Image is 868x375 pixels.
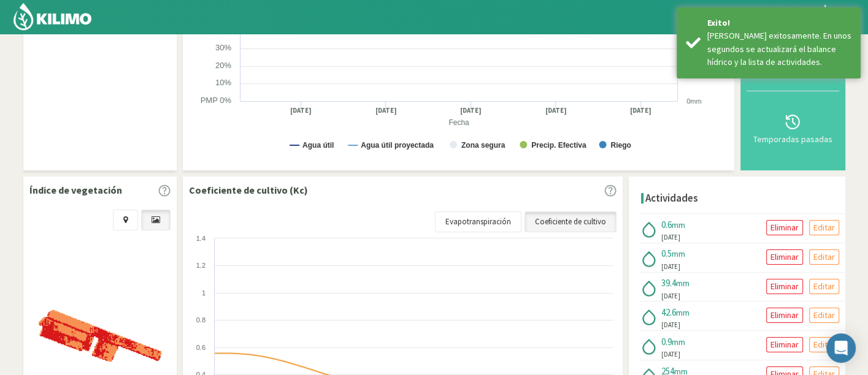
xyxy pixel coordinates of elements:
p: Editar [813,279,835,294]
button: Editar [809,249,839,265]
div: Riego guardado exitosamente. En unos segundos se actualizará el balance hídrico y la lista de act... [707,29,851,69]
text: 30% [215,43,231,52]
span: mm [672,248,685,259]
label: [DATE] [59,26,85,34]
p: Índice de vegetación [29,183,122,197]
p: Eliminar [770,279,799,294]
p: Eliminar [770,250,799,264]
span: 0.6 [661,219,672,230]
div: Exito! [707,17,851,29]
button: Editar [809,220,839,235]
span: mm [672,219,685,230]
a: Coeficiente de cultivo [524,211,616,232]
text: Agua útil [302,141,334,150]
button: Eliminar [766,308,803,323]
p: Eliminar [770,221,799,235]
span: [DATE] [661,349,680,360]
p: Editar [813,338,835,352]
text: [DATE] [460,106,482,115]
div: Temporadas pasadas [750,135,835,143]
span: mm [676,307,689,318]
button: Editar [809,337,839,352]
button: Temporadas pasadas [747,91,839,164]
span: mm [676,278,689,289]
text: 0.6 [196,344,205,351]
text: Zona segura [461,141,505,150]
button: Eliminar [766,220,803,235]
img: Kilimo [12,2,93,31]
text: [DATE] [630,106,651,115]
div: Open Intercom Messenger [826,333,856,363]
text: PMP 0% [200,96,231,105]
button: Eliminar [766,337,803,352]
button: Eliminar [766,249,803,265]
text: [DATE] [375,106,396,115]
text: Agua útil proyectada [361,141,434,150]
p: Editar [813,250,835,264]
text: 1.4 [196,235,205,242]
text: Precip. Efectiva [531,141,586,150]
text: 1.2 [196,262,205,269]
text: 10% [215,78,231,87]
span: 0.9 [661,336,672,347]
text: 0mm [686,97,701,105]
span: 0.5 [661,248,672,259]
button: Editar [809,308,839,323]
button: Eliminar [766,279,803,294]
span: mm [672,336,685,347]
img: 09a074ca-9014-4bf6-9b36-8c7e55ec3059_-_sentinel_-_2025-08-27.png [39,310,161,361]
p: Eliminar [770,338,799,352]
text: Fecha [448,118,469,127]
text: 1 [201,289,205,297]
span: [DATE] [661,232,680,243]
p: Coeficiente de cultivo (Kc) [189,183,308,197]
a: Evapotranspiración [435,211,521,232]
span: [DATE] [661,262,680,272]
p: Editar [813,221,835,235]
span: [DATE] [661,291,680,301]
span: [DATE] [661,320,680,330]
text: 0.8 [196,316,205,324]
text: [DATE] [545,106,566,115]
p: Eliminar [770,308,799,322]
text: Riego [610,141,631,150]
span: 39.4 [661,277,676,289]
p: Editar [813,308,835,322]
text: [DATE] [290,106,312,115]
h4: Actividades [645,192,698,204]
text: 20% [215,61,231,70]
button: Editar [809,279,839,294]
span: 42.6 [661,306,676,318]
